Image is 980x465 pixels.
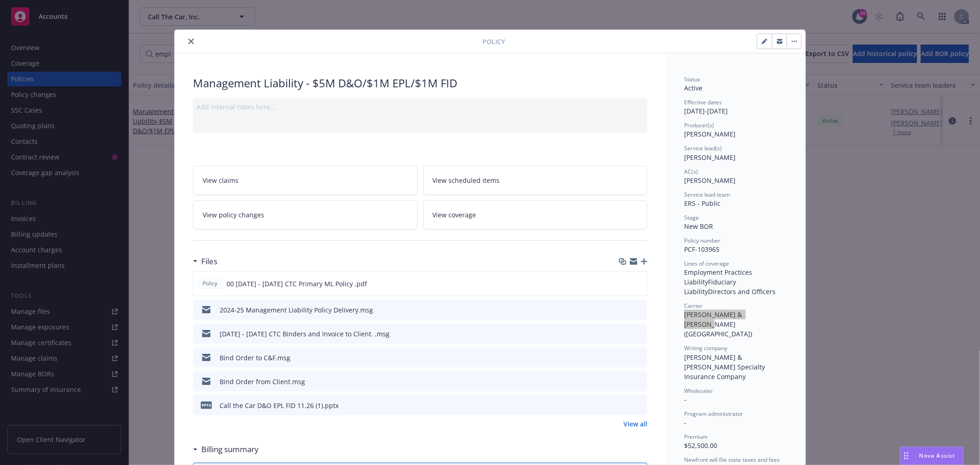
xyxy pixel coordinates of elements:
span: Program administrator [684,410,743,418]
button: close [186,36,197,47]
span: Nova Assist [919,452,956,459]
span: [PERSON_NAME] [684,130,736,138]
span: [PERSON_NAME] [684,153,736,162]
div: Call the Car D&O EPL FID 11.26 (1).pptx [220,401,339,410]
button: Nova Assist [900,447,963,465]
span: Policy [201,279,219,288]
div: Management Liability - $5M D&O/$1M EPL/$1M FID [193,75,647,91]
button: preview file [635,377,644,386]
span: Directors and Officers [708,287,776,296]
div: Add internal notes here... [197,102,644,112]
span: ERS - Public [684,199,720,208]
h3: Billing summary [201,443,259,455]
div: [DATE] - [DATE] CTC Binders and Invoice to Client. .msg [220,329,390,339]
button: download file [620,279,628,289]
a: View scheduled items [423,166,648,195]
span: pptx [201,402,212,408]
span: Policy [482,37,505,46]
span: Status [684,75,700,83]
button: preview file [635,401,644,410]
span: Active [684,84,702,92]
span: Writing company [684,344,727,352]
span: [PERSON_NAME] [684,176,736,185]
button: download file [621,377,628,386]
span: View scheduled items [433,176,500,185]
div: Bind Order to C&F.msg [220,353,290,363]
div: Bind Order from Client.msg [220,377,305,386]
span: $52,500.00 [684,441,717,450]
span: View claims [203,176,238,185]
div: Billing summary [193,443,259,455]
button: preview file [635,279,643,289]
a: View claims [193,166,418,195]
span: AC(s) [684,168,698,176]
span: View policy changes [203,210,264,220]
span: [PERSON_NAME] & [PERSON_NAME] ([GEOGRAPHIC_DATA]) [684,310,752,338]
a: View all [623,419,647,429]
span: View coverage [433,210,476,220]
button: download file [621,329,628,339]
a: View policy changes [193,200,418,229]
span: Wholesaler [684,387,713,395]
span: Policy number [684,237,720,244]
button: download file [621,305,628,315]
span: Producer(s) [684,121,714,129]
span: Carrier [684,302,702,310]
span: 00 [DATE] - [DATE] CTC Primary ML Policy .pdf [227,279,367,289]
div: 2024-25 Management Liability Policy Delivery.msg [220,305,373,315]
button: download file [621,401,628,410]
button: preview file [635,353,644,363]
span: Effective dates [684,98,722,106]
span: Stage [684,214,699,221]
button: preview file [635,305,644,315]
span: Premium [684,433,708,441]
span: PCF-103965 [684,245,719,254]
span: Service lead team [684,191,730,198]
div: Drag to move [901,447,912,465]
span: New BOR [684,222,713,231]
span: - [684,418,686,427]
span: Newfront will file state taxes and fees [684,456,780,464]
span: Fiduciary Liability [684,278,738,296]
span: [PERSON_NAME] & [PERSON_NAME] Specialty Insurance Company [684,353,767,381]
button: download file [621,353,628,363]
a: View coverage [423,200,648,229]
span: - [684,395,686,404]
div: [DATE] - [DATE] [684,98,787,116]
button: preview file [635,329,644,339]
h3: Files [201,255,217,267]
span: Lines of coverage [684,260,729,267]
span: Service lead(s) [684,144,722,152]
div: Files [193,255,217,267]
span: Employment Practices Liability [684,268,754,286]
